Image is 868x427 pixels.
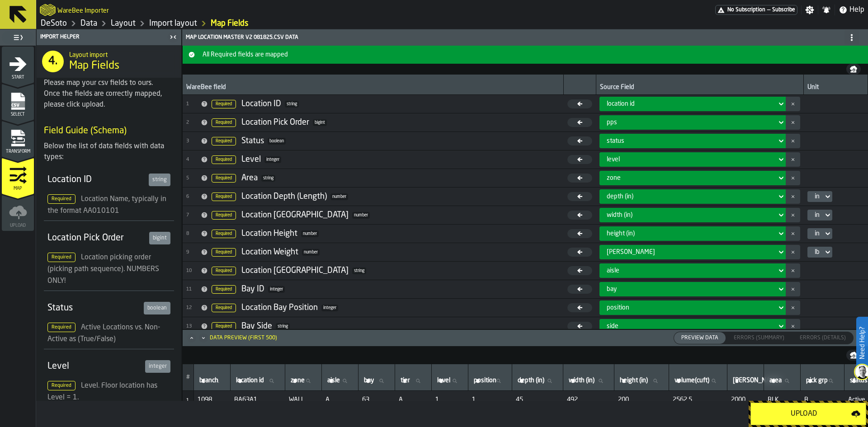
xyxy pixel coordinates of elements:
[38,34,167,40] div: Import Helper
[674,332,726,344] label: button-switch-multi-Preview Data
[47,253,75,262] span: Required
[2,112,34,117] span: Select
[733,377,781,384] span: label
[241,247,298,257] div: Location Weight
[815,249,820,256] div: DropdownMenuValue-lb
[47,382,157,401] span: Level. Floor location has Level = 1.
[186,249,197,255] span: 9
[399,375,428,387] input: label
[199,377,218,384] span: label
[731,396,760,404] span: 2000
[607,211,632,219] span: width (in)
[44,141,174,163] div: Below the list of data fields with data types:
[330,193,348,200] span: number
[807,247,832,258] div: DropdownMenuValue-lb
[186,374,190,380] span: #
[674,332,726,344] div: thumb
[241,192,327,202] div: Location Depth (Length)
[768,396,797,404] span: BLK
[730,334,788,342] span: Errors (Summary)
[212,285,236,294] span: Required
[186,194,197,200] span: 6
[786,134,800,148] button: button-
[212,248,236,257] span: Required
[212,304,236,312] span: Required
[474,377,496,384] span: label
[673,396,724,404] span: 2562.5
[599,97,785,111] div: DropdownMenuValue-location id
[2,84,34,120] li: menu Select
[804,375,840,387] input: label
[815,211,820,219] div: DropdownMenuValue-in
[607,193,773,200] div: DropdownMenuValue-depth (in)
[186,138,197,144] span: 3
[186,286,197,292] span: 11
[607,193,633,200] span: depth (in)
[786,319,800,333] button: button-
[241,210,349,220] div: Location [GEOGRAPHIC_DATA]
[2,195,34,231] li: menu Upload
[198,396,227,404] span: 1098
[313,119,327,126] span: bigint
[599,152,785,167] div: DropdownMenuValue-level
[607,323,618,330] span: side
[607,119,773,126] div: DropdownMenuValue-pps
[149,19,197,28] a: link-to-/wh/i/53489ce4-9a4e-4130-9411-87a947849922/import/layout/
[772,7,795,13] span: Subscribe
[69,59,119,73] span: Map Fields
[857,318,867,368] label: Need Help?
[285,101,299,108] span: string
[2,223,34,228] span: Upload
[618,375,665,387] input: label
[186,101,197,107] span: 1
[807,228,832,239] div: DropdownMenuValue-in
[268,286,285,293] span: integer
[2,186,34,191] span: Map
[212,322,236,331] span: Required
[236,377,264,384] span: label
[241,155,261,164] div: Level
[607,156,620,163] span: level
[44,125,174,137] h3: Field Guide (Schema)
[600,84,800,93] div: Source Field
[516,375,559,387] input: label
[47,196,166,215] span: Location Name, typically in the format AA010101
[184,30,866,45] div: Map Location Master v2 081825.csv data
[241,321,272,331] div: Bay Side
[786,152,800,167] button: button-
[352,267,366,274] span: string
[186,157,197,163] span: 4
[620,377,648,384] span: label
[198,375,226,387] input: label
[2,47,34,83] li: menu Start
[327,377,340,384] span: label
[727,7,765,13] span: No Subscription
[364,377,374,384] span: label
[289,396,318,404] span: WALL
[2,158,34,194] li: menu Map
[756,408,851,419] div: Upload
[786,97,800,111] button: button-
[186,324,197,329] span: 13
[607,174,773,182] div: DropdownMenuValue-zone
[818,5,835,14] label: button-toggle-Notifications
[807,210,832,221] div: DropdownMenuValue-in
[111,19,136,28] a: link-to-/wh/i/53489ce4-9a4e-4130-9411-87a947849922/designer
[607,230,635,237] span: height (in)
[186,231,197,237] span: 8
[199,51,866,58] span: All Required fields are mapped
[47,323,75,332] span: Required
[786,226,800,241] button: button-
[183,46,868,64] button: button-
[472,396,509,404] span: 1
[212,192,236,201] span: Required
[607,230,773,237] div: DropdownMenuValue-height (in)
[186,175,197,181] span: 5
[212,174,236,183] span: Required
[607,137,773,145] div: DropdownMenuValue-status
[786,245,800,259] button: button-
[289,375,318,387] input: label
[47,381,75,390] span: Required
[186,120,197,126] span: 2
[518,377,544,384] span: label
